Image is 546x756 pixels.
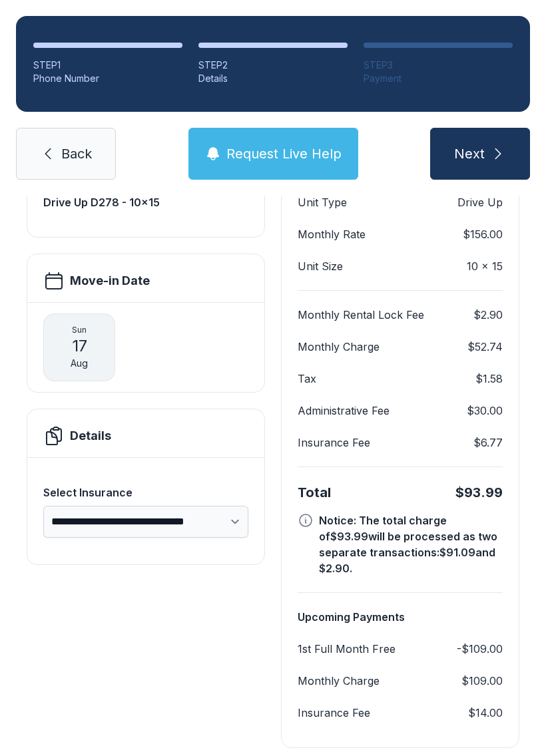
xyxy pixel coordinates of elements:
dd: $1.58 [475,371,503,387]
div: Payment [364,72,513,85]
dt: 1st Full Month Free [298,641,396,657]
dd: $30.00 [467,403,503,419]
dd: $2.90 [473,307,503,323]
dd: 10 x 15 [467,258,503,274]
div: Select Insurance [43,484,248,500]
div: STEP 2 [198,59,348,72]
dt: Tax [298,371,316,387]
dt: Unit Size [298,258,343,274]
dd: $52.74 [467,339,503,355]
dt: Monthly Rental Lock Fee [298,307,424,323]
dt: Insurance Fee [298,435,370,451]
dd: -$109.00 [457,641,503,657]
select: Select Insurance [43,506,248,538]
dd: $156.00 [463,226,503,242]
span: 17 [72,335,87,357]
span: Sun [72,325,87,335]
div: Total [298,483,331,502]
div: Notice: The total charge of $93.99 will be processed as two separate transactions: $91.09 and $2.... [319,512,503,576]
div: STEP 1 [33,59,182,72]
span: Next [454,144,485,163]
dt: Monthly Rate [298,226,366,242]
h3: Upcoming Payments [298,609,503,625]
span: Request Live Help [226,144,342,163]
div: Details [198,72,348,85]
dd: Drive Up [457,194,503,210]
div: $93.99 [455,483,503,502]
span: Back [61,144,92,163]
dt: Insurance Fee [298,705,370,721]
dt: Monthly Charge [298,673,380,689]
dt: Monthly Charge [298,339,380,355]
dd: $109.00 [461,673,503,689]
dd: $14.00 [468,705,503,721]
div: Phone Number [33,72,182,85]
dt: Unit Type [298,194,347,210]
h2: Details [70,427,111,445]
div: STEP 3 [364,59,513,72]
span: Aug [71,357,88,370]
h3: Drive Up D278 - 10x15 [43,194,248,210]
dt: Administrative Fee [298,403,390,419]
h2: Move-in Date [70,272,150,290]
dd: $6.77 [473,435,503,451]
